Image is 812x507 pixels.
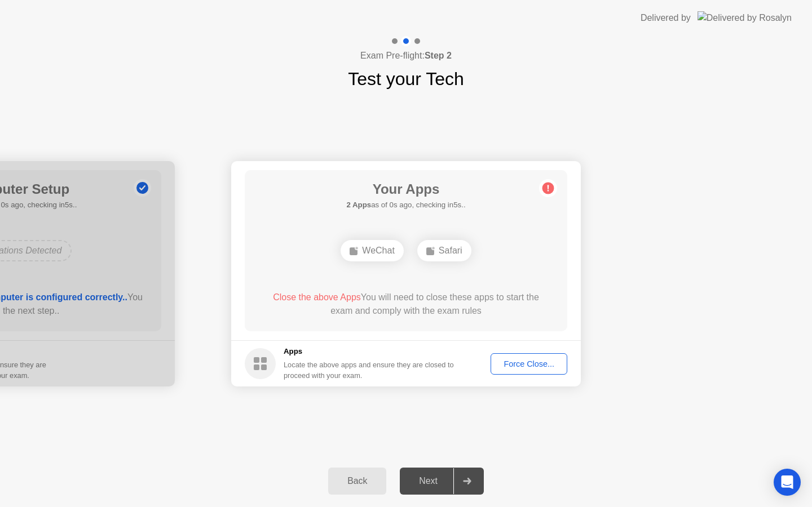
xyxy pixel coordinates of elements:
[346,201,371,209] b: 2 Apps
[284,346,454,357] h5: Apps
[774,469,801,496] div: Open Intercom Messenger
[495,359,563,368] div: Force Close...
[261,291,551,318] div: You will need to close these apps to start the exam and comply with the exam rules
[341,240,404,261] div: WeChat
[641,11,691,25] div: Delivered by
[400,468,484,495] button: Next
[360,49,452,63] h4: Exam Pre-flight:
[346,199,465,211] h5: as of 0s ago, checking in5s..
[328,468,386,495] button: Back
[425,51,452,60] b: Step 2
[273,292,361,302] span: Close the above Apps
[698,11,792,24] img: Delivered by Rosalyn
[284,359,454,381] div: Locate the above apps and ensure they are closed to proceed with your exam.
[417,240,471,261] div: Safari
[332,476,383,486] div: Back
[346,179,465,199] h1: Your Apps
[491,353,567,375] button: Force Close...
[403,476,453,486] div: Next
[348,65,464,92] h1: Test your Tech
